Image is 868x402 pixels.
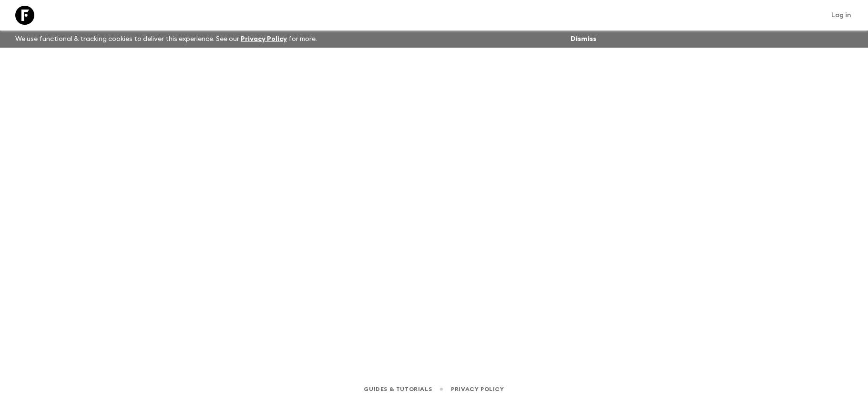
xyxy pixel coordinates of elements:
p: We use functional & tracking cookies to deliver this experience. See our for more. [11,30,321,48]
button: Dismiss [568,32,599,46]
a: Log in [826,9,857,22]
a: Privacy Policy [241,36,287,42]
a: Privacy Policy [451,384,504,394]
a: Guides & Tutorials [364,384,432,394]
